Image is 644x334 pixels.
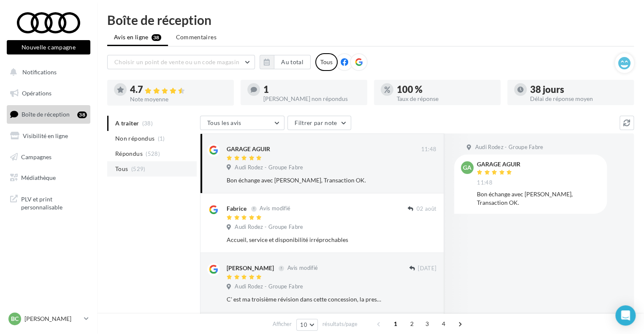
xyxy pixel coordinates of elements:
[397,85,494,94] div: 100 %
[315,53,338,71] div: Tous
[420,317,434,331] span: 3
[530,85,627,94] div: 38 jours
[176,33,216,41] span: Commentaires
[227,295,382,304] div: C' est ma troisième révision dans cette concession, la prestation et l' accueil sont toujours de ...
[389,317,402,331] span: 1
[227,236,382,244] div: Accueil, service et disponibilité irréprochables
[235,223,303,231] span: Audi Rodez - Groupe Fabre
[5,190,92,215] a: PLV et print personnalisable
[21,174,56,181] span: Médiathèque
[11,315,19,323] span: BC
[418,265,436,272] span: [DATE]
[115,149,143,158] span: Répondus
[287,265,318,272] span: Avis modifié
[5,84,92,102] a: Opérations
[77,111,87,118] div: 38
[5,148,92,166] a: Campagnes
[107,14,634,26] div: Boîte de réception
[158,135,165,142] span: (1)
[475,144,543,151] span: Audi Rodez - Groupe Fabre
[23,132,68,139] span: Visibilité en ligne
[273,320,292,328] span: Afficher
[615,305,636,326] div: Open Intercom Messenger
[227,145,270,153] div: GARAGE AGUIR
[115,134,154,143] span: Non répondus
[7,311,90,327] a: BC [PERSON_NAME]
[5,127,92,145] a: Visibilité en ligne
[463,163,471,172] span: GA
[263,85,360,94] div: 1
[21,153,51,160] span: Campagnes
[22,68,57,76] span: Notifications
[263,96,360,102] div: [PERSON_NAME] non répondus
[235,164,303,171] span: Audi Rodez - Groupe Fabre
[7,40,90,54] button: Nouvelle campagne
[227,204,246,213] div: Fabrice
[477,161,520,167] div: GARAGE AGUIR
[477,179,492,187] span: 11:48
[130,85,227,95] div: 4.7
[24,315,81,323] p: [PERSON_NAME]
[22,90,51,97] span: Opérations
[260,55,311,69] button: Au total
[107,55,255,69] button: Choisir un point de vente ou un code magasin
[287,116,351,130] button: Filtrer par note
[227,264,274,272] div: [PERSON_NAME]
[397,96,494,102] div: Taux de réponse
[114,58,239,65] span: Choisir un point de vente ou un code magasin
[5,63,89,81] button: Notifications
[5,169,92,187] a: Médiathèque
[146,150,160,157] span: (528)
[260,205,290,212] span: Avis modifié
[530,96,627,102] div: Délai de réponse moyen
[274,55,311,69] button: Au total
[322,320,357,328] span: résultats/page
[5,105,92,123] a: Boîte de réception38
[115,165,128,173] span: Tous
[417,205,436,213] span: 02 août
[477,190,600,207] div: Bon échange avec [PERSON_NAME], Transaction OK.
[421,146,436,153] span: 11:48
[130,96,227,102] div: Note moyenne
[235,283,303,291] span: Audi Rodez - Groupe Fabre
[300,321,307,328] span: 10
[22,111,70,118] span: Boîte de réception
[296,319,318,331] button: 10
[131,166,146,172] span: (529)
[200,116,284,130] button: Tous les avis
[405,317,419,331] span: 2
[227,176,382,185] div: Bon échange avec [PERSON_NAME], Transaction OK.
[207,119,241,126] span: Tous les avis
[21,193,87,212] span: PLV et print personnalisable
[437,317,450,331] span: 4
